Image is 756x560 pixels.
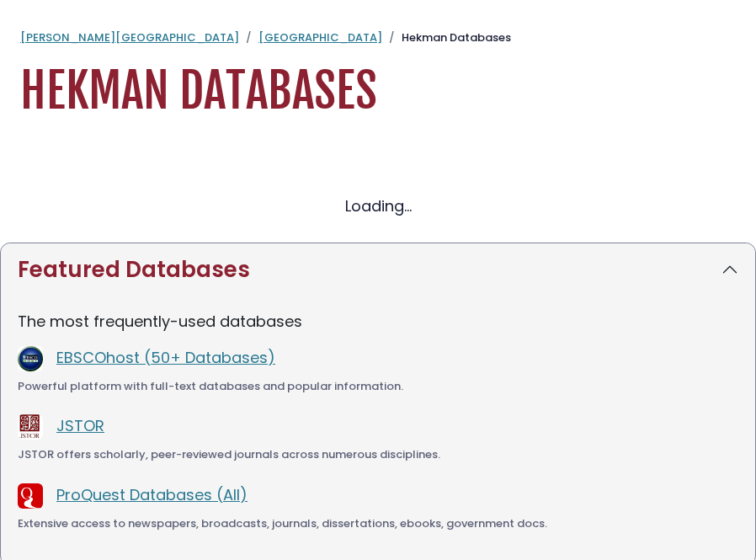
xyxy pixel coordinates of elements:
[18,446,738,463] div: JSTOR offers scholarly, peer-reviewed journals across numerous disciplines.
[1,243,755,296] button: Featured Databases
[18,378,738,395] div: Powerful platform with full-text databases and popular information.
[56,347,275,368] a: EBSCOhost (50+ Databases)
[382,29,511,46] li: Hekman Databases
[18,515,738,532] div: Extensive access to newspapers, broadcasts, journals, dissertations, ebooks, government docs.
[20,63,736,120] h1: Hekman Databases
[20,29,239,45] a: [PERSON_NAME][GEOGRAPHIC_DATA]
[258,29,382,45] a: [GEOGRAPHIC_DATA]
[20,195,736,217] div: Loading...
[56,484,248,505] a: ProQuest Databases (All)
[18,310,738,333] p: The most frequently-used databases
[56,415,104,436] a: JSTOR
[20,29,736,46] nav: breadcrumb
